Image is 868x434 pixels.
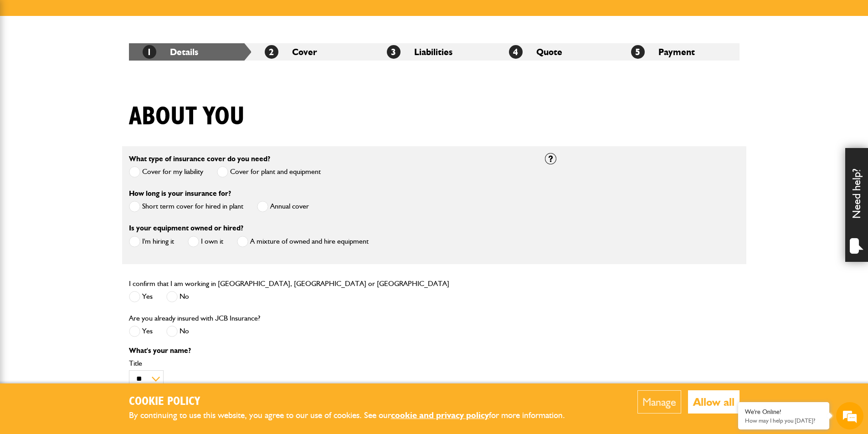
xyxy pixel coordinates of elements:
label: Are you already insured with JCB Insurance? [129,315,260,322]
label: I'm hiring it [129,236,174,247]
p: What's your name? [129,347,531,354]
span: 2 [265,45,278,59]
label: Cover for my liability [129,166,203,178]
span: 5 [631,45,645,59]
label: No [166,291,189,302]
label: A mixture of owned and hire equipment [237,236,369,247]
p: How may I help you today? [745,417,822,424]
label: Yes [129,326,153,337]
div: We're Online! [745,408,822,416]
textarea: Type your message and hit 'Enter' [12,165,166,273]
li: Quote [495,43,617,61]
span: 3 [387,45,401,59]
div: Chat with us now [47,51,153,63]
li: Details [129,43,251,61]
button: Manage [637,390,681,414]
h1: About you [129,102,245,132]
input: Enter your email address [12,111,166,131]
label: I confirm that I am working in [GEOGRAPHIC_DATA], [GEOGRAPHIC_DATA] or [GEOGRAPHIC_DATA] [129,280,449,287]
label: Is your equipment owned or hired? [129,225,243,232]
img: d_20077148190_company_1631870298795_20077148190 [15,51,38,63]
button: Allow all [688,390,740,414]
input: Enter your phone number [12,138,166,158]
em: Start Chat [124,281,165,293]
label: Short term cover for hired in plant [129,201,243,212]
span: 1 [143,45,156,59]
label: Cover for plant and equipment [217,166,321,178]
span: 4 [509,45,523,59]
label: I own it [188,236,223,247]
label: Title [129,360,531,367]
label: How long is your insurance for? [129,190,231,197]
li: Payment [617,43,740,61]
h2: Cookie Policy [129,395,580,409]
p: By continuing to use this website, you agree to our use of cookies. See our for more information. [129,408,580,423]
div: Need help? [845,148,868,262]
label: Annual cover [257,201,309,212]
li: Liabilities [373,43,495,61]
div: Minimize live chat window [149,5,171,26]
label: No [166,326,189,337]
input: Enter your last name [12,84,166,104]
label: Yes [129,291,153,302]
label: What type of insurance cover do you need? [129,155,270,163]
li: Cover [251,43,373,61]
a: cookie and privacy policy [391,410,489,420]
